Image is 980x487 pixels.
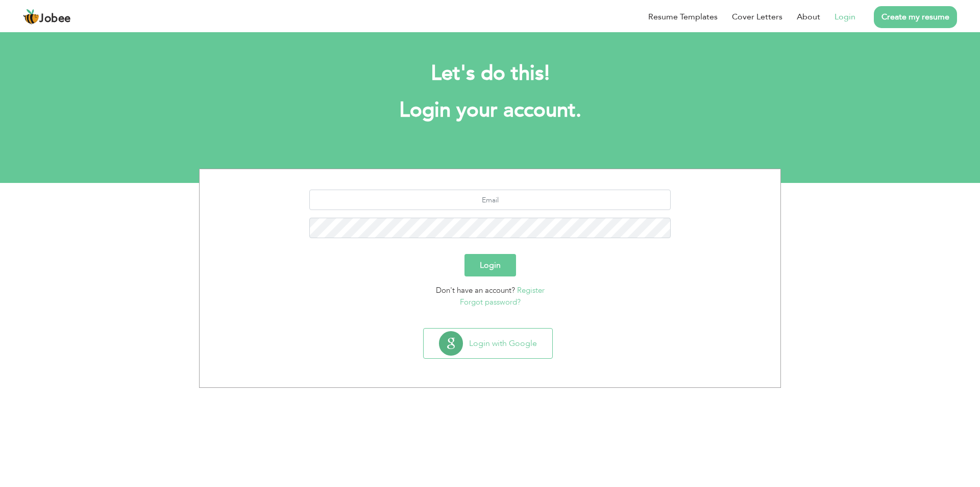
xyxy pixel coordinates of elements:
a: Login [835,11,855,23]
a: Forgot password? [460,297,521,307]
a: Jobee [23,9,71,25]
a: Create my resume [874,6,957,28]
a: Register [517,285,545,295]
img: jobee.io [23,9,39,25]
button: Login with Google [424,329,552,358]
h1: Login your account. [214,97,766,124]
button: Login [464,254,516,276]
input: Email [309,190,671,210]
a: About [797,11,820,23]
a: Cover Letters [732,11,782,23]
h2: Let's do this! [214,60,766,87]
span: Jobee [39,13,71,25]
span: Don't have an account? [436,285,515,295]
a: Resume Templates [648,11,718,23]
